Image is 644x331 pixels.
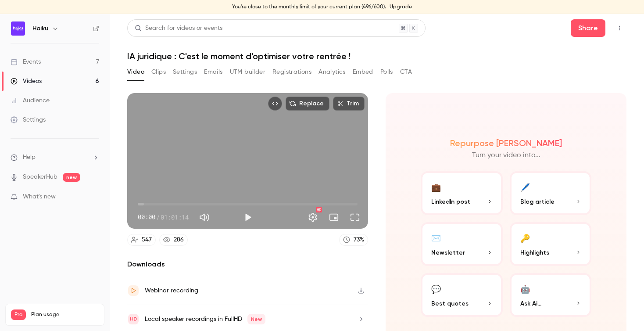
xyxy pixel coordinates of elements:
button: ✉️Newsletter [421,222,503,266]
button: Share [571,19,605,37]
p: Turn your video into... [472,150,540,161]
button: Play [239,209,257,226]
div: Videos [11,77,42,86]
span: / [156,212,160,222]
div: Local speaker recordings in FullHD [145,314,265,324]
div: Webinar recording [145,285,198,296]
span: Plan usage [31,311,99,318]
button: Mute [196,209,213,226]
div: 🔑 [520,231,530,245]
button: Emails [204,65,222,79]
div: 💼 [431,180,441,194]
button: Clips [151,65,166,79]
a: 547 [127,234,156,246]
span: Ask Ai... [520,299,541,308]
button: Settings [304,209,322,226]
a: 73% [339,234,368,246]
li: help-dropdown-opener [11,153,99,162]
span: What's new [23,192,56,201]
div: 💬 [431,282,441,295]
div: 🖊️ [520,180,530,194]
button: 💬Best quotes [421,273,503,317]
span: Newsletter [431,248,465,257]
div: Search for videos or events [135,24,222,33]
div: ✉️ [431,231,441,245]
button: 🔑Highlights [510,222,592,266]
button: Registrations [272,65,311,79]
button: Replace [286,97,329,111]
div: Settings [11,115,46,124]
a: SpeakerHub [23,173,57,182]
button: Embed [353,65,373,79]
button: CTA [400,65,412,79]
div: Events [11,58,41,66]
button: Top Bar Actions [612,21,626,35]
div: 547 [142,235,152,245]
div: 286 [174,235,184,245]
button: Video [127,65,144,79]
h6: Haiku [32,24,48,33]
span: 00:00 [138,212,155,222]
button: 🖊️Blog article [510,171,592,215]
button: Polls [380,65,393,79]
span: LinkedIn post [431,197,470,206]
div: 🤖 [520,282,530,295]
span: New [247,314,265,324]
div: 73 % [354,235,364,245]
button: Turn on miniplayer [325,209,343,226]
span: Highlights [520,248,549,257]
a: Upgrade [390,4,412,11]
span: Help [23,153,36,162]
button: 🤖Ask Ai... [510,273,592,317]
span: Blog article [520,197,555,206]
div: HD [316,207,322,212]
button: Trim [333,97,365,111]
button: Settings [173,65,197,79]
h1: IA juridique : C'est le moment d'optimiser votre rentrée ! [127,51,626,61]
span: Pro [11,309,26,320]
button: Embed video [268,97,282,111]
button: Full screen [346,209,364,226]
h2: Downloads [127,259,368,270]
button: 💼LinkedIn post [421,171,503,215]
div: Audience [11,96,50,105]
h2: Repurpose [PERSON_NAME] [450,138,562,148]
button: Analytics [318,65,346,79]
button: UTM builder [230,65,265,79]
span: new [63,173,80,182]
span: Best quotes [431,299,469,308]
img: Haiku [11,22,25,36]
span: 01:01:14 [161,212,189,222]
iframe: Noticeable Trigger [89,193,99,201]
div: 00:00 [138,212,189,222]
a: 286 [159,234,188,246]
